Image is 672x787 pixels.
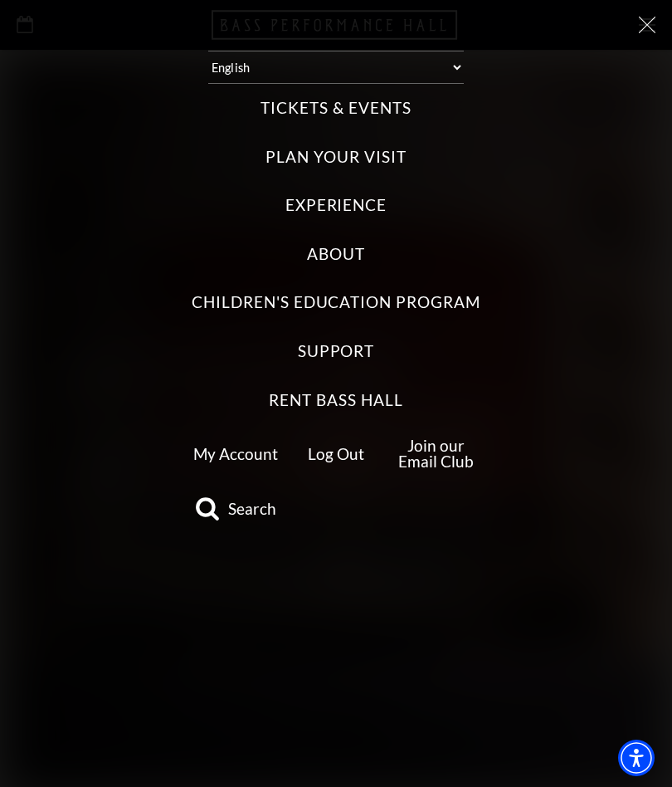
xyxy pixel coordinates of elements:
[398,436,474,471] a: Join our Email Club
[285,194,387,217] label: Experience
[193,444,278,463] a: My Account
[308,444,364,463] a: Log Out
[265,146,406,169] label: Plan Your Visit
[228,501,276,516] span: Search
[298,340,375,363] label: Support
[269,389,402,412] label: Rent Bass Hall
[618,740,655,776] div: Accessibility Menu
[208,51,464,84] select: Select:
[192,291,480,314] label: Children's Education Program
[261,97,411,120] label: Tickets & Events
[187,496,285,521] a: search
[307,243,365,266] label: About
